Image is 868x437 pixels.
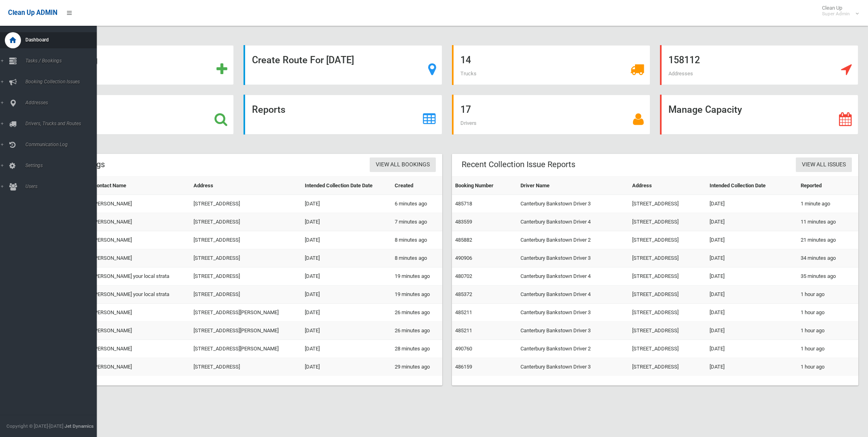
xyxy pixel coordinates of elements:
a: Manage Capacity [660,95,858,135]
a: 480702 [455,273,472,279]
td: Canterbury Bankstown Driver 2 [517,340,629,358]
td: [STREET_ADDRESS] [629,213,706,231]
td: [DATE] [302,249,392,267]
span: Settings [23,163,104,168]
td: [DATE] [302,231,392,249]
td: 1 hour ago [797,340,858,358]
td: 26 minutes ago [391,322,442,340]
td: 1 hour ago [797,304,858,322]
td: [DATE] [302,286,392,304]
a: Create Route For [DATE] [244,45,442,85]
span: Drivers, Trucks and Routes [23,121,104,126]
td: Canterbury Bankstown Driver 3 [517,249,629,267]
a: 14 Trucks [452,45,650,85]
td: Canterbury Bankstown Driver 2 [517,231,629,249]
td: [STREET_ADDRESS] [629,340,706,358]
td: 8 minutes ago [391,249,442,267]
a: 486159 [455,364,472,370]
span: Trucks [460,70,477,77]
th: Driver Name [517,177,629,195]
td: [DATE] [706,249,798,267]
td: Canterbury Bankstown Driver 3 [517,195,629,213]
td: [PERSON_NAME] [90,340,190,358]
a: Search [35,95,234,135]
td: [DATE] [302,304,392,322]
td: [STREET_ADDRESS] [190,231,302,249]
strong: Create Route For [DATE] [252,54,354,66]
strong: Manage Capacity [668,104,742,115]
td: 34 minutes ago [797,249,858,267]
td: [PERSON_NAME] [90,304,190,322]
td: [STREET_ADDRESS] [629,322,706,340]
td: [DATE] [302,267,392,286]
td: [STREET_ADDRESS][PERSON_NAME] [190,304,302,322]
th: Created [391,177,442,195]
a: 158112 Addresses [660,45,858,85]
th: Intended Collection Date Date [302,177,392,195]
td: [PERSON_NAME] [90,231,190,249]
a: 17 Drivers [452,95,650,135]
td: [PERSON_NAME] [90,213,190,231]
a: Reports [244,95,442,135]
td: [DATE] [706,267,798,286]
th: Contact Name [90,177,190,195]
a: 490906 [455,255,472,261]
span: Users [23,184,104,189]
td: Canterbury Bankstown Driver 4 [517,286,629,304]
td: [STREET_ADDRESS] [190,358,302,376]
td: [STREET_ADDRESS] [629,249,706,267]
td: [DATE] [302,340,392,358]
span: Dashboard [23,37,104,43]
td: [STREET_ADDRESS] [629,304,706,322]
span: Drivers [460,120,477,126]
td: 26 minutes ago [391,304,442,322]
td: Canterbury Bankstown Driver 3 [517,322,629,340]
td: [DATE] [302,322,392,340]
td: Canterbury Bankstown Driver 3 [517,304,629,322]
td: [DATE] [302,195,392,213]
td: 28 minutes ago [391,340,442,358]
td: [PERSON_NAME] [90,322,190,340]
td: [DATE] [302,213,392,231]
a: View All Issues [796,157,852,172]
header: Recent Collection Issue Reports [452,157,585,172]
td: [STREET_ADDRESS] [190,195,302,213]
strong: Jet Dynamics [65,423,94,429]
th: Booking Number [452,177,517,195]
td: 1 hour ago [797,286,858,304]
td: [STREET_ADDRESS] [629,231,706,249]
span: Copyright © [DATE]-[DATE] [6,423,63,429]
strong: 14 [460,54,471,66]
a: 485372 [455,291,472,297]
strong: Reports [252,104,285,115]
td: 11 minutes ago [797,213,858,231]
a: 483559 [455,219,472,225]
td: [DATE] [706,304,798,322]
td: [STREET_ADDRESS][PERSON_NAME] [190,322,302,340]
th: Address [190,177,302,195]
td: [STREET_ADDRESS] [629,195,706,213]
td: [STREET_ADDRESS] [190,286,302,304]
th: Reported [797,177,858,195]
th: Intended Collection Date [706,177,798,195]
td: 7 minutes ago [391,213,442,231]
td: [STREET_ADDRESS][PERSON_NAME] [190,340,302,358]
td: 35 minutes ago [797,267,858,286]
td: [DATE] [706,322,798,340]
td: Canterbury Bankstown Driver 4 [517,213,629,231]
a: 490760 [455,346,472,352]
td: 29 minutes ago [391,358,442,376]
td: [DATE] [302,358,392,376]
a: Add Booking [35,45,234,85]
td: [STREET_ADDRESS] [629,358,706,376]
small: Super Admin [822,11,850,17]
th: Address [629,177,706,195]
span: Booking Collection Issues [23,79,104,85]
a: 485718 [455,201,472,207]
strong: 158112 [668,54,700,66]
a: 485211 [455,327,472,333]
span: Tasks / Bookings [23,58,104,64]
td: [STREET_ADDRESS] [629,267,706,286]
td: 21 minutes ago [797,231,858,249]
td: [DATE] [706,213,798,231]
